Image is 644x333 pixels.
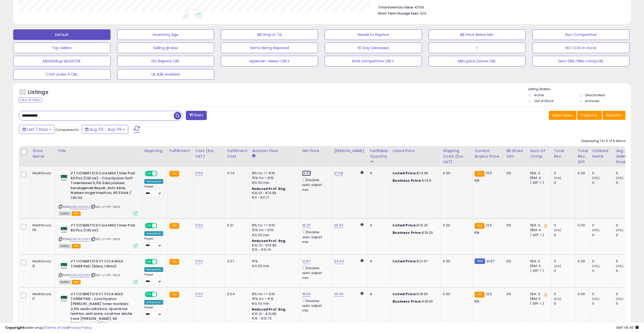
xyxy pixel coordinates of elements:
div: 0% [506,223,524,228]
b: Total Inventory Value: [378,5,414,10]
div: €21.97 [393,259,436,264]
div: ASIN: [59,171,138,215]
div: 0 [616,292,637,296]
span: All listings currently available for purchase on Amazon [59,244,71,248]
div: 15% for > €10 [252,228,296,232]
b: Reduced Prof. Rng. [252,239,287,243]
label: Out of Stock [534,99,553,103]
div: 0.00 [578,223,586,228]
button: Default [13,29,111,40]
div: 0.00 [443,292,468,296]
div: 5.54 [227,292,246,296]
div: 0.00 [443,259,468,264]
div: seller snap | | [5,325,92,330]
div: ( SFP: 1 ) [530,301,548,306]
div: Displaying 1 to 5 of 5 items [581,139,625,144]
div: Fulfillable Quantity [370,148,388,159]
div: 3.74 [227,171,246,176]
span: 2025-08-18 06:45 GMT [616,325,639,330]
div: Min Price [302,148,329,154]
div: Amazon AI [144,267,163,272]
b: Business Price: [393,230,422,235]
span: 13.5 [486,223,492,228]
div: Shipping Costs (Exc. VAT) [443,148,470,165]
div: 0 [592,233,614,238]
button: Inventory Age [117,29,214,40]
div: FBM: 4 [530,176,548,180]
a: 25.90 [334,291,343,297]
div: 0.00 [443,223,468,228]
div: 8% for <= €10 [252,292,296,296]
button: BB Drop in 7d [221,29,318,40]
div: Total Rev. [554,148,573,159]
div: Store Name [33,148,53,159]
button: NO Reprice ORL [117,56,214,66]
small: FBA [169,223,179,229]
div: Cost (Exc. VAT) [195,148,223,159]
span: All listings currently available for purchase on Amazon [59,280,71,284]
button: Zero-FBA-FBM-compORL [532,56,629,66]
div: 0 [554,259,575,264]
span: ON [146,223,152,228]
div: Marktnova IE [33,259,51,268]
div: Marktnova FR [33,223,51,232]
a: 5.50 [195,259,203,264]
div: €10.01 - €10.83 [252,191,296,195]
div: 0 [554,301,575,306]
div: Current Buybox Price [475,148,502,159]
div: FBA: 3 [530,171,548,176]
button: Non Competitive [532,29,629,40]
div: BB Share 24h. [506,148,526,159]
small: FBA [169,171,179,177]
span: OFF [157,259,165,264]
div: €19.25 [393,230,436,235]
div: 9 [370,223,386,228]
div: €18.65 [393,299,436,304]
div: Preset: [144,273,163,285]
div: ASIN: [59,259,138,284]
b: Listed Price: [393,291,417,296]
small: FBA [475,223,484,229]
small: (0%) [592,297,600,301]
a: B08CVQZN9V [70,237,90,241]
div: 0 [616,223,637,228]
span: 13.5 [486,291,492,296]
div: FBA: 3 [530,223,548,228]
div: Disable auto adjust min [302,298,328,313]
div: €10.01 - €10.86 [252,243,296,248]
a: 5.50 [195,171,203,176]
small: FBA [475,171,484,177]
button: NON competitive ORLY [325,56,422,66]
a: 34.43 [334,259,344,264]
button: 1 [429,43,526,53]
div: Avg Selling Price [616,148,635,165]
b: VT COSMETICS VT CICA MILD TONER PAD - Cica Hyalon [PERSON_NAME] toner morbido 0,5% acido salicili... [71,292,135,327]
small: Amazon Fees. [252,154,255,158]
span: Aug-03 - Aug-09 [90,127,122,132]
div: 0.00 [578,292,586,296]
div: 0 [592,259,614,264]
button: Top Sellers [13,43,111,53]
small: (0%) [592,264,600,268]
span: | SKU: 1J-VI1T-3N2A [91,237,120,241]
img: 41U54uVxlGL._SL40_.jpg [59,259,69,270]
div: Fulfillment Cost [227,148,247,159]
small: (0%) [592,176,600,180]
div: 0 [554,233,575,238]
button: COG under 5 ORL [13,69,111,80]
div: €14.90 [393,171,436,176]
strong: Copyright [5,325,25,330]
a: Terms of Use [45,325,68,330]
button: MinMarkup NEGATIVE [13,56,111,66]
div: €19.25 [393,223,436,228]
span: 21.97 [486,259,495,264]
div: Listed Price [393,148,438,154]
div: 0 [554,171,575,176]
div: €0.30 min [252,180,296,185]
a: 12.87 [302,259,310,264]
div: 0 [616,180,637,185]
div: €14.9 [393,178,436,183]
a: 14.90 [302,171,311,176]
label: Archived [585,99,599,103]
button: Last 7 Days [19,125,54,134]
